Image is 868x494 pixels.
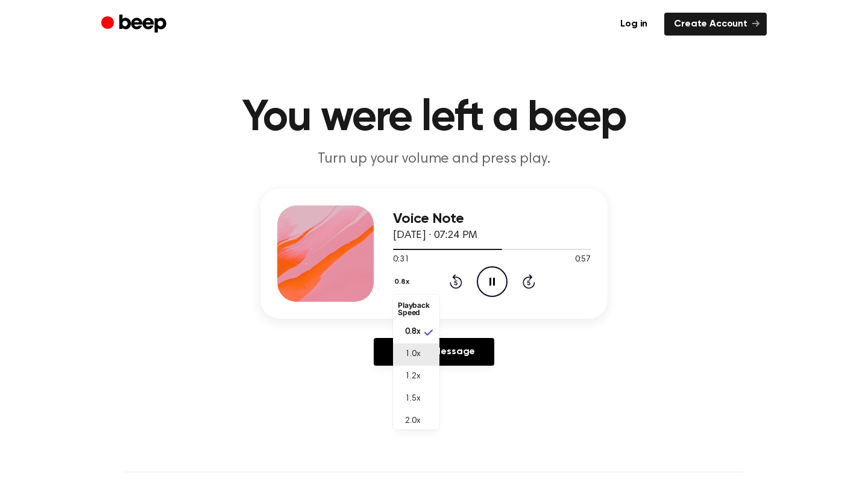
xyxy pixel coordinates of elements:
h1: You were left a beep [125,96,743,140]
span: 2.0x [405,415,420,428]
span: 1.2x [405,370,420,383]
span: 0.8x [405,326,420,339]
p: Turn up your volume and press play. [203,149,665,169]
li: Playback Speed [393,297,439,321]
a: Create Account [664,13,767,36]
ul: 0.8x [393,295,439,430]
a: Beep [101,13,169,36]
a: Reply to Message [374,338,494,366]
span: 1.5x [405,393,420,405]
span: 0:57 [575,254,591,266]
span: [DATE] · 07:24 PM [393,230,477,241]
span: 0:31 [393,254,409,266]
button: 0.8x [393,272,414,292]
h3: Voice Note [393,211,591,227]
span: 1.0x [405,348,420,361]
a: Log in [611,13,657,36]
